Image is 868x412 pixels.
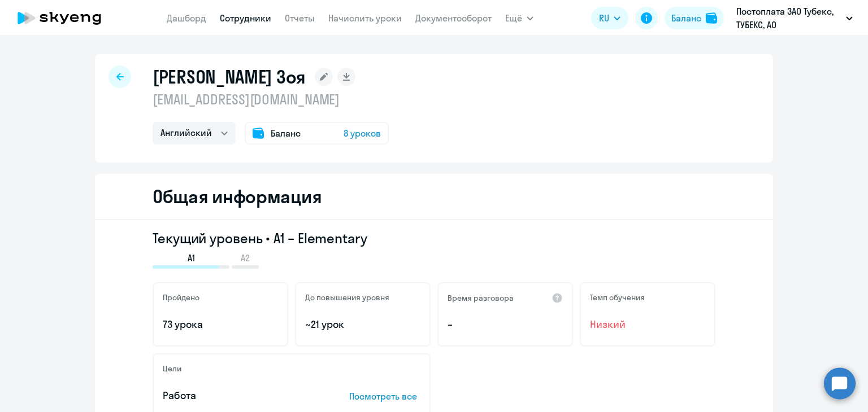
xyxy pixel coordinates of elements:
[706,12,717,24] img: balance
[163,292,199,303] h5: Пройдено
[665,7,724,29] button: Балансbalance
[271,126,301,140] span: Баланс
[415,12,492,24] a: Документооборот
[599,11,609,25] span: RU
[167,12,206,24] a: Дашборд
[590,317,705,332] span: Низкий
[153,65,306,88] h1: [PERSON_NAME] Зоя
[305,292,389,303] h5: До повышения уровня
[731,5,858,32] button: Постоплата ЗАО Тубекс, ТУБЕКС, АО
[736,5,841,32] p: Постоплата ЗАО Тубекс, ТУБЕКС, АО
[328,12,402,24] a: Начислить уроки
[505,7,533,29] button: Ещё
[448,317,563,332] p: –
[305,317,420,332] p: ~21 урок
[590,292,645,303] h5: Темп обучения
[163,317,278,332] p: 73 урока
[153,185,322,208] h2: Общая информация
[220,12,271,24] a: Сотрудники
[671,11,701,25] div: Баланс
[448,293,514,303] h5: Время разговора
[349,389,420,403] p: Посмотреть все
[591,7,628,29] button: RU
[163,363,181,374] h5: Цели
[153,229,715,247] h3: Текущий уровень • A1 – Elementary
[344,126,381,140] span: 8 уроков
[505,11,522,25] span: Ещё
[188,252,195,264] span: A1
[285,12,315,24] a: Отчеты
[241,252,250,264] span: A2
[153,90,389,108] p: [EMAIL_ADDRESS][DOMAIN_NAME]
[163,388,314,403] p: Работа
